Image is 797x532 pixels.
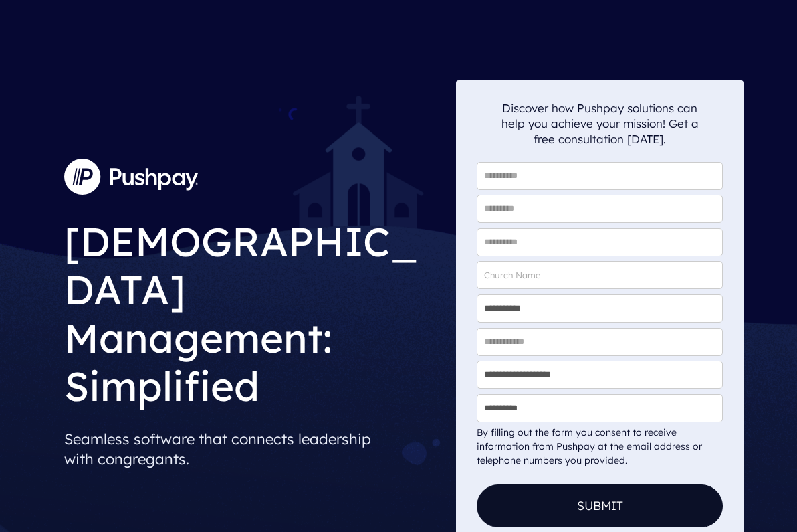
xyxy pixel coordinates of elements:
input: Church Name [477,261,723,289]
p: Seamless software that connects leadership with congregants. [64,424,445,474]
button: Submit [477,484,723,527]
h1: [DEMOGRAPHIC_DATA] Management: Simplified [64,207,445,414]
p: Discover how Pushpay solutions can help you achieve your mission! Get a free consultation [DATE]. [501,100,699,147]
div: By filling out the form you consent to receive information from Pushpay at the email address or t... [477,426,723,468]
